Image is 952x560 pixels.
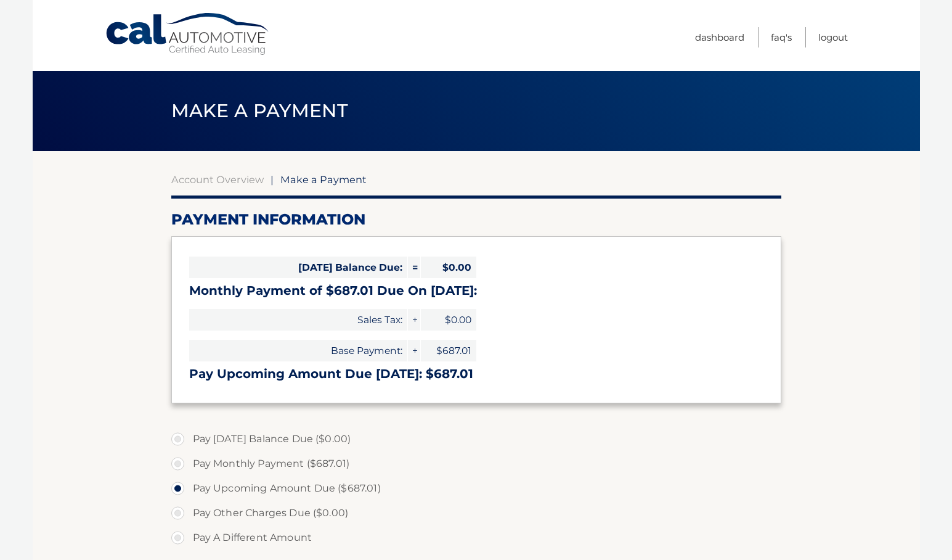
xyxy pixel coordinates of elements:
[171,476,781,501] label: Pay Upcoming Amount Due ($687.01)
[189,366,763,382] h3: Pay Upcoming Amount Due [DATE]: $687.01
[171,173,264,186] a: Account Overview
[271,173,274,186] span: |
[421,309,476,331] span: $0.00
[695,27,744,47] a: Dashboard
[421,257,476,278] span: $0.00
[421,340,476,361] span: $687.01
[189,283,763,299] h3: Monthly Payment of $687.01 Due On [DATE]:
[171,501,781,525] label: Pay Other Charges Due ($0.00)
[171,427,781,451] label: Pay [DATE] Balance Due ($0.00)
[408,340,420,361] span: +
[189,257,407,278] span: [DATE] Balance Due:
[408,257,420,278] span: =
[408,309,420,331] span: +
[171,525,781,550] label: Pay A Different Amount
[189,340,407,361] span: Base Payment:
[280,173,367,186] span: Make a Payment
[171,99,348,122] span: Make a Payment
[189,309,407,331] span: Sales Tax:
[105,12,271,56] a: Cal Automotive
[771,27,792,47] a: FAQ's
[171,210,781,229] h2: Payment Information
[818,27,848,47] a: Logout
[171,451,781,476] label: Pay Monthly Payment ($687.01)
